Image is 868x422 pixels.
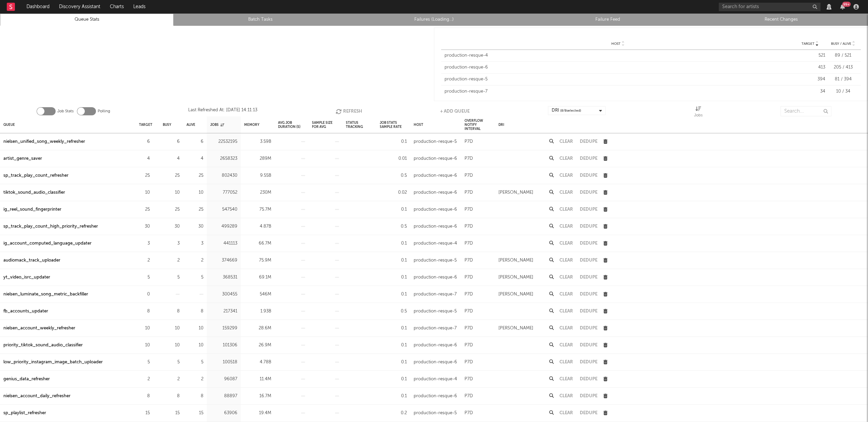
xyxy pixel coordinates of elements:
[414,307,457,315] div: production-resque-5
[465,324,473,332] div: P7D
[163,341,180,349] div: 10
[380,358,407,366] div: 0.1
[580,309,597,313] button: Dedupe
[312,117,339,132] div: Sample Size For Avg
[186,256,203,265] div: 2
[498,290,533,299] div: [PERSON_NAME]
[795,88,825,95] div: 34
[3,375,50,383] div: genius_data_refresher
[580,394,597,398] button: Dedupe
[380,324,407,332] div: 0.1
[831,42,851,46] span: Busy / Alive
[163,239,180,248] div: 3
[498,256,533,265] div: [PERSON_NAME]
[559,241,573,246] button: Clear
[380,172,407,180] div: 0.5
[719,3,821,11] input: Search for artists
[3,256,60,265] div: audiomack_track_uploader
[163,256,180,265] div: 2
[163,392,180,400] div: 8
[186,341,203,349] div: 10
[3,392,71,400] a: nielsen_account_daily_refresher
[163,206,180,214] div: 25
[186,239,203,248] div: 3
[559,156,573,161] button: Clear
[3,273,50,282] a: yt_video_isrc_updater
[210,341,237,349] div: 101306
[559,224,573,229] button: Clear
[380,290,407,299] div: 0.1
[445,64,791,71] div: production-resque-6
[163,375,180,383] div: 2
[3,138,85,146] a: nielsen_unified_song_weekly_refresher
[380,117,407,132] div: Job Stats Sample Rate
[414,290,457,299] div: production-resque-7
[3,358,103,366] div: low_priority_instagram_image_batch_uploader
[465,172,473,180] div: P7D
[244,341,271,349] div: 26.9M
[186,375,203,383] div: 2
[465,138,473,146] div: P7D
[3,409,46,417] a: sp_playlist_refresher
[559,207,573,212] button: Clear
[414,409,457,417] div: production-resque-5
[552,107,581,115] div: DRI
[829,76,857,83] div: 81 / 394
[3,189,65,197] a: tiktok_sound_audio_classifier
[580,292,597,296] button: Dedupe
[210,189,237,197] div: 777052
[795,52,825,59] div: 521
[163,189,180,197] div: 10
[139,341,150,349] div: 10
[380,239,407,248] div: 0.1
[440,106,470,116] button: + Add Queue
[3,117,15,132] div: Queue
[3,206,61,214] a: ig_reel_sound_fingerprinter
[3,324,75,332] a: nielsen_account_weekly_refresher
[559,343,573,347] button: Clear
[336,106,362,116] button: Refresh
[840,4,845,9] button: 99+
[842,2,851,7] div: 99 +
[414,206,457,214] div: production-resque-6
[498,324,533,332] div: [PERSON_NAME]
[380,375,407,383] div: 0.1
[465,155,473,163] div: P7D
[186,392,203,400] div: 8
[580,360,597,364] button: Dedupe
[560,107,581,115] span: ( 8 / 8 selected)
[163,138,180,146] div: 6
[186,307,203,315] div: 8
[559,258,573,263] button: Clear
[244,375,271,383] div: 11.4M
[380,307,407,315] div: 0.5
[4,16,170,24] a: Queue Stats
[210,273,237,282] div: 368531
[186,155,203,163] div: 4
[465,189,473,197] div: P7D
[186,409,203,417] div: 15
[163,155,180,163] div: 4
[580,190,597,195] button: Dedupe
[244,324,271,332] div: 28.6M
[3,155,42,163] div: artist_genre_saver
[186,189,203,197] div: 10
[244,223,271,231] div: 4.87B
[580,411,597,415] button: Dedupe
[580,173,597,178] button: Dedupe
[278,117,305,132] div: Avg Job Duration (s)
[380,138,407,146] div: 0.1
[414,341,457,349] div: production-resque-6
[210,138,237,146] div: 22532195
[163,324,180,332] div: 10
[139,375,150,383] div: 2
[244,206,271,214] div: 75.7M
[559,360,573,364] button: Clear
[611,42,620,46] span: Host
[465,392,473,400] div: P7D
[163,172,180,180] div: 25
